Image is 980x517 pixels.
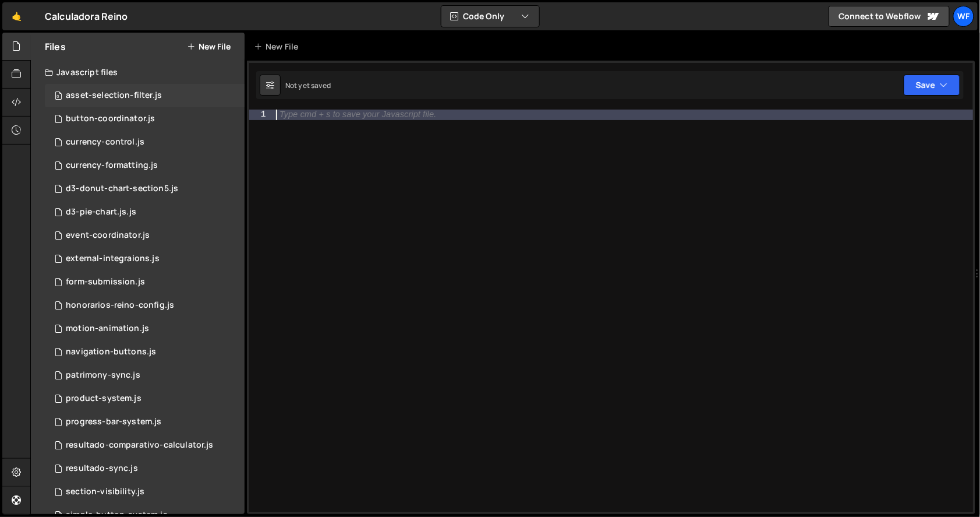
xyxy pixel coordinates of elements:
div: Type cmd + s to save your Javascript file. [280,110,436,119]
div: asset-selection-filter.js [66,90,162,101]
div: motion-animation.js [66,323,149,334]
div: resultado-comparativo-calculator.js [66,440,214,451]
div: form-submission.js [66,277,145,287]
button: New File [187,42,231,51]
div: button-coordinator.js [66,114,155,124]
div: resultado-sync.js [66,463,138,474]
div: Calculadora Reino [45,9,128,23]
div: Javascript files [31,61,245,84]
div: 16606/45184.js [45,410,245,434]
div: progress-bar-system.js [66,417,162,427]
div: 16606/45190.js [45,131,245,154]
div: 16606/45182.js [45,457,245,480]
a: WF [953,6,974,27]
h2: Files [45,40,66,53]
div: 1 [249,110,274,120]
button: Code Only [441,6,539,27]
div: patrimony-sync.js [66,370,140,381]
div: honorarios-reino-config.js [66,300,174,311]
div: 16606/45183.js [45,434,245,457]
div: Not yet saved [285,80,331,90]
div: external-integraions.js [66,254,160,264]
div: product-system.js [66,393,141,404]
div: event-coordinator.js [66,230,150,241]
div: currency-formatting.js [66,160,158,171]
div: 16606/45203.js [45,340,245,364]
div: d3-pie-chart.js.js [66,207,136,217]
span: 0 [55,92,62,101]
button: Save [904,75,960,96]
div: 16606/45187.js [45,224,245,247]
div: 16606/45185.js [45,364,245,387]
div: 16606/45186.js [45,317,245,340]
div: 16606/45191.js [45,84,245,107]
div: 16606/45192.js [45,294,245,317]
div: 16606/45188.js [45,177,245,201]
div: 16606/45181.js [45,480,245,504]
div: 16606/45204.js [45,270,245,294]
div: 16606/45189.js [45,154,245,177]
div: 16606/45201.js [45,387,245,410]
div: 16606/45178.js [45,107,245,131]
div: currency-control.js [66,137,144,147]
div: d3-donut-chart-section5.js [66,184,178,194]
div: navigation-buttons.js [66,347,156,357]
div: 16606/45209.js [45,201,245,224]
div: section-visibility.js [66,487,144,497]
div: 16606/45202.js [45,247,245,270]
a: Connect to Webflow [829,6,950,27]
a: 🤙 [2,2,31,30]
div: New File [254,41,303,52]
